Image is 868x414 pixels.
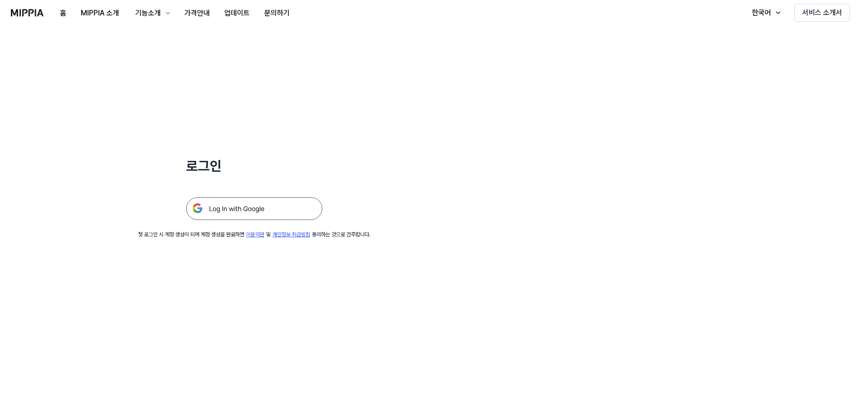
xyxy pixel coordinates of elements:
a: 개인정보 취급방침 [272,231,310,238]
img: logo [11,9,44,16]
button: 서비스 소개서 [794,4,850,22]
button: 홈 [53,4,74,22]
div: 기능소개 [133,8,163,19]
button: MIPPIA 소개 [74,4,126,22]
button: 업데이트 [217,4,257,22]
button: 문의하기 [257,4,297,22]
a: 업데이트 [217,0,257,25]
button: 기능소개 [126,4,177,22]
div: 한국어 [750,7,773,18]
button: 가격안내 [177,4,217,22]
button: 한국어 [743,4,787,22]
h1: 로그인 [186,156,322,175]
img: 구글 로그인 버튼 [186,197,322,220]
a: 이용약관 [246,231,264,238]
div: 첫 로그인 시 계정 생성이 되며 계정 생성을 완료하면 및 동의하는 것으로 간주합니다. [138,231,370,239]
